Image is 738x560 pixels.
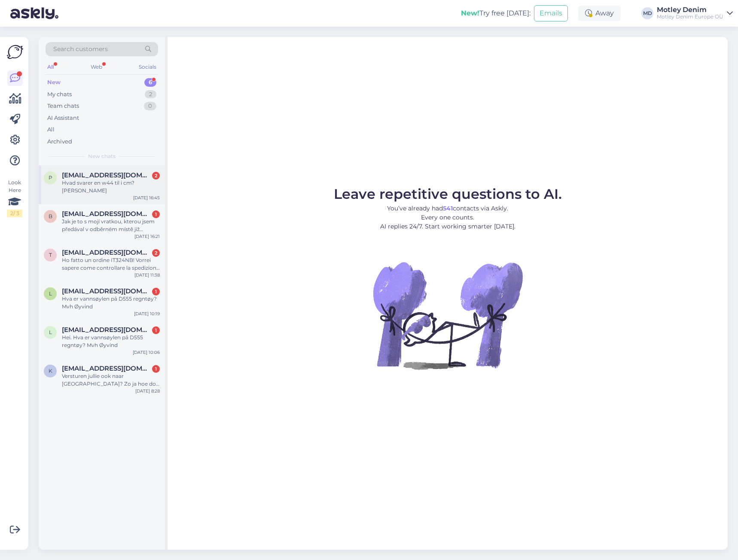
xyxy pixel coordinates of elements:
[578,6,621,21] div: Away
[49,213,52,219] span: b
[443,204,453,212] b: 541
[145,90,156,99] div: 2
[152,326,160,334] div: 1
[334,204,562,231] p: You’ve already had contacts via Askly. Every one counts. AI replies 24/7. Start working smarter [...
[62,287,151,295] span: lauaen@hotmail.com
[137,61,158,73] div: Socials
[62,334,160,349] div: Hei. Hva er vannsøylen på D555 regntøy? Mvh Øyvind
[144,102,156,110] div: 0
[62,249,151,256] span: t.bruschetti58@gmail.com
[133,195,160,201] div: [DATE] 16:45
[62,326,151,334] span: lauaen@hotmail.com
[62,295,160,310] div: Hva er vannsøylen på D555 regntøy? Mvh Øyvind
[49,329,52,335] span: l
[7,210,22,217] div: 2 / 3
[62,365,151,372] span: karper300@gmail.com
[62,210,151,218] span: bibaczek@seznam.cz
[134,233,160,240] div: [DATE] 16:21
[88,152,116,160] span: New chats
[134,310,160,317] div: [DATE] 10:19
[49,252,52,258] span: t
[62,218,160,233] div: Jak je to s mojí vratkou, kterou jsem předával v odběrném místě již [DATE]. Předem děkuji za příp...
[152,249,160,257] div: 2
[47,114,79,122] div: AI Assistant
[47,90,72,99] div: My chats
[49,174,52,181] span: p
[62,179,160,195] div: Hvad svarer en w44 til i cm? [PERSON_NAME]
[334,186,562,202] span: Leave repetitive questions to AI.
[152,288,160,295] div: 1
[135,388,160,394] div: [DATE] 8:28
[7,179,22,217] div: Look Here
[133,349,160,356] div: [DATE] 10:06
[461,8,531,18] div: Try free [DATE]:
[47,125,55,134] div: All
[641,7,653,19] div: MD
[152,210,160,218] div: 1
[53,45,108,54] span: Search customers
[62,171,151,179] span: post.mich1969@gmail.com
[49,368,52,374] span: k
[144,78,156,87] div: 6
[152,172,160,180] div: 2
[89,61,104,73] div: Web
[534,5,568,21] button: Emails
[152,365,160,373] div: 1
[657,6,723,13] div: Motley Denim
[370,238,525,393] img: No Chat active
[46,61,55,73] div: All
[461,9,479,17] b: New!
[47,78,61,87] div: New
[47,137,72,146] div: Archived
[657,6,733,20] a: Motley DenimMotley Denim Europe OÜ
[62,372,160,388] div: Versturen jullie ook naar [GEOGRAPHIC_DATA]? Zo ja hoe doe ik dit?
[62,256,160,272] div: Ho fatto un ordine IT324NB! Vorrei sapere come controllare la spedizione e quanti giorni occorron...
[49,290,52,297] span: l
[657,13,723,20] div: Motley Denim Europe OÜ
[134,272,160,278] div: [DATE] 11:38
[47,102,79,110] div: Team chats
[7,44,23,60] img: Askly Logo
